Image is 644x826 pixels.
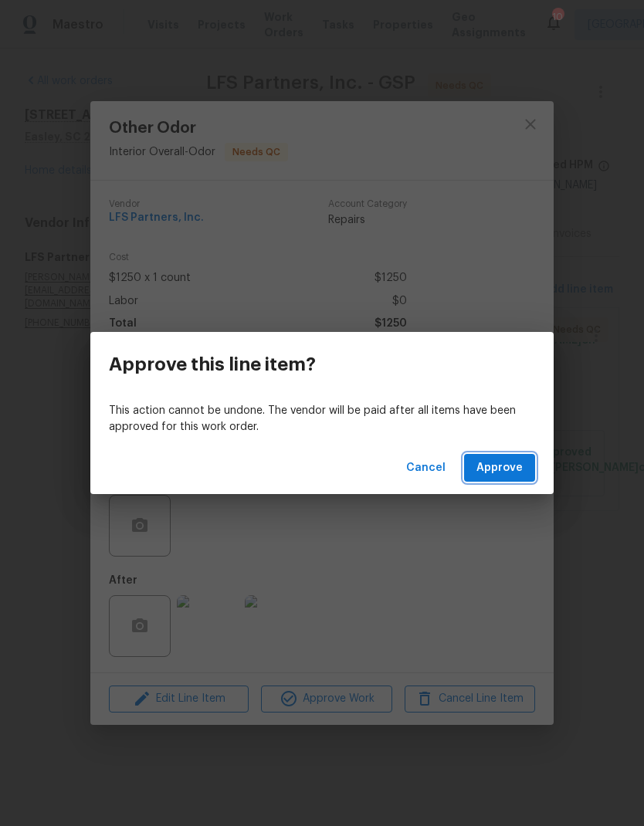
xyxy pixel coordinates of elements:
[406,459,446,478] span: Cancel
[109,354,316,375] h3: Approve this line item?
[464,454,535,482] button: Approve
[109,403,535,435] p: This action cannot be undone. The vendor will be paid after all items have been approved for this...
[400,454,452,482] button: Cancel
[476,459,523,478] span: Approve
